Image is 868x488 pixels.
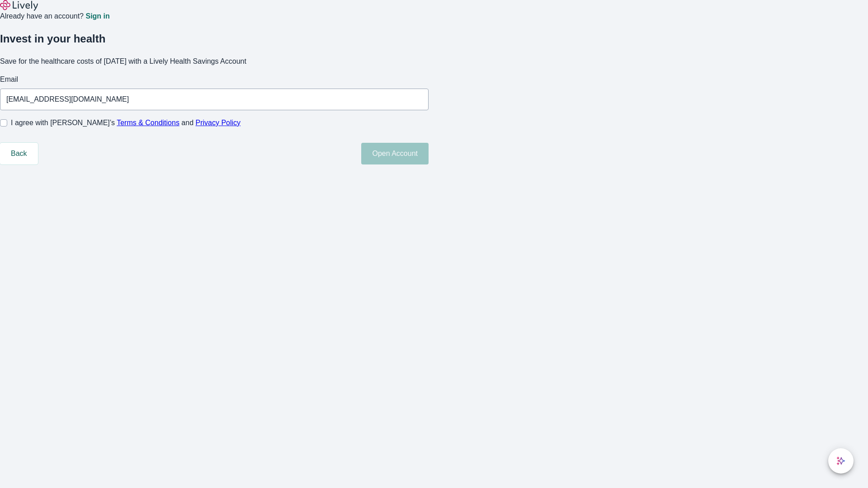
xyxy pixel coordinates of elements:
span: I agree with [PERSON_NAME]’s and [11,117,241,128]
svg: Lively AI Assistant [836,456,845,465]
a: Sign in [85,13,109,20]
a: Terms & Conditions [117,119,179,127]
a: Privacy Policy [196,119,241,127]
button: chat [828,448,854,474]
